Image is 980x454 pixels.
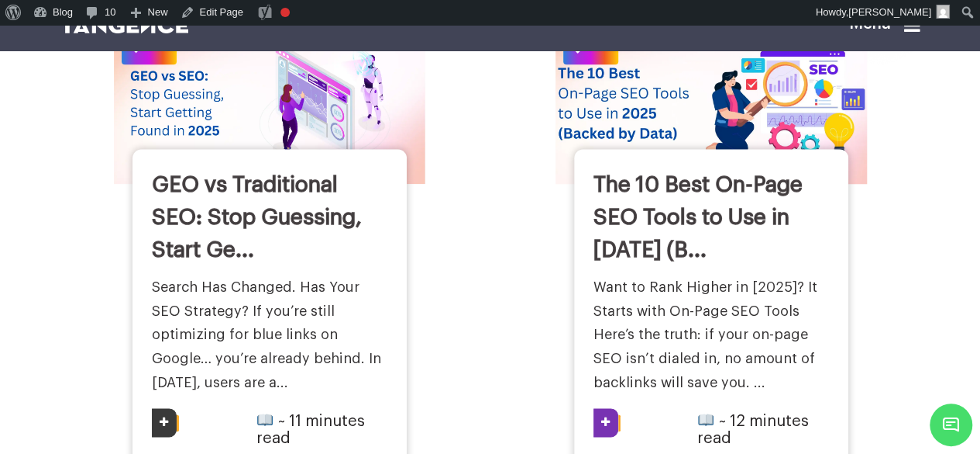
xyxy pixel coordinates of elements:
[289,414,301,429] span: 11
[697,414,809,446] span: minutes read
[539,14,882,192] img: The 10 Best On-Page SEO Tools to Use in 2025 (Backed by Data)
[729,414,744,429] span: 12
[114,22,425,184] img: GEO vs Traditional SEO: Stop Guessing, Start Getting Found in 2025
[152,174,362,261] a: GEO vs Traditional SEO: Stop Guessing, Start Ge...
[593,280,817,389] a: Want to Rank Higher in [2025]? It Starts with On-Page SEO Tools Here’s the truth: if your on-page...
[60,16,189,33] img: logo SVG
[256,414,365,446] span: minutes read
[152,280,381,389] a: Search Has Changed. Has Your SEO Strategy? If you’re still optimizing for blue links on Google… y...
[257,412,273,428] img: 📖
[593,174,803,261] a: The 10 Best On-Page SEO Tools to Use in [DATE] (B...
[278,414,285,429] span: ~
[848,6,931,18] span: [PERSON_NAME]
[698,412,714,428] img: 📖
[930,404,972,446] span: Chat Widget
[718,414,725,429] span: ~
[572,41,583,53] img: Category Icon
[280,8,290,17] div: Focus keyphrase not set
